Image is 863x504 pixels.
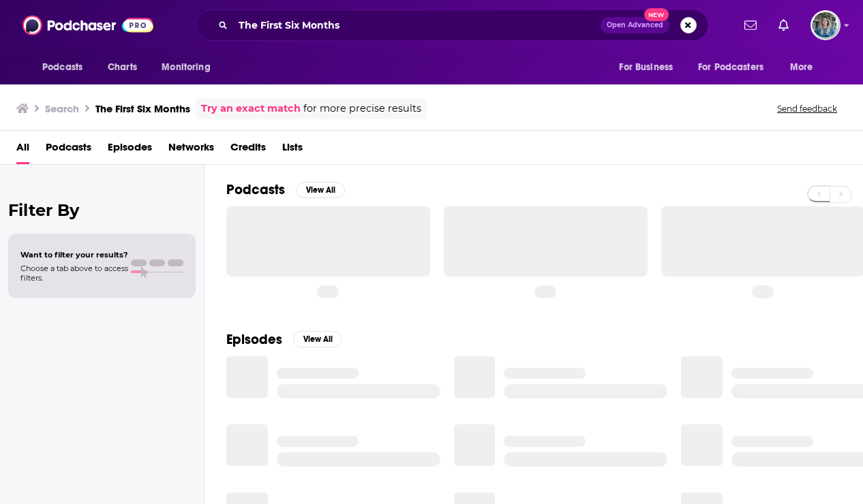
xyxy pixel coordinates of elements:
h2: Filter By [8,200,196,220]
span: Choose a tab above to access filters. [20,264,128,283]
span: For Podcasters [698,58,763,77]
span: Podcasts [42,58,82,77]
span: For Business [619,58,673,77]
span: Open Advanced [607,22,663,29]
h3: The First Six Months [95,102,190,115]
span: Monitoring [162,58,210,77]
a: Credits [230,136,266,164]
a: All [16,136,29,164]
a: Networks [168,136,214,164]
a: Episodes [108,136,152,164]
a: Show notifications dropdown [739,14,762,37]
span: Charts [108,58,137,77]
h2: Podcasts [226,181,285,198]
input: Search podcasts, credits, & more... [233,14,601,36]
span: More [790,58,813,77]
img: Podchaser - Follow, Share and Rate Podcasts [22,12,153,38]
button: open menu [781,54,830,80]
button: Show profile menu [811,10,841,40]
span: Want to filter your results? [20,250,128,259]
a: Podcasts [46,136,91,164]
img: User Profile [811,10,841,40]
a: EpisodesView All [226,331,342,348]
span: New [644,8,669,21]
button: open menu [689,54,783,80]
div: Search podcasts, credits, & more... [196,10,708,41]
button: View All [293,331,342,347]
button: Open AdvancedNew [601,17,669,33]
a: Lists [282,136,303,164]
span: for more precise results [303,101,421,116]
button: Send feedback [773,103,841,114]
a: Show notifications dropdown [773,14,794,37]
button: open menu [609,54,690,80]
span: Logged in as EllaDavidson [811,10,841,40]
h3: Search [45,102,79,115]
h2: Episodes [226,331,282,348]
button: open menu [152,54,228,80]
a: Try an exact match [201,101,301,116]
a: Charts [99,54,145,80]
button: View All [296,182,345,198]
button: open menu [33,54,100,80]
a: PodcastsView All [226,181,345,198]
